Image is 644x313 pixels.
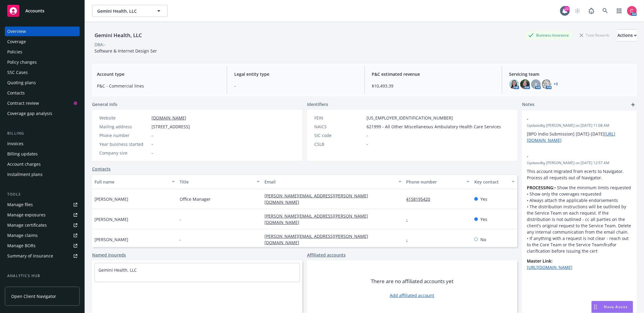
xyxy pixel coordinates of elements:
[527,184,632,254] p: • Show the minimum limits requested • Show only the coverages requested • Always attach the appli...
[5,2,80,19] a: Accounts
[542,79,552,89] img: photo
[307,101,328,107] span: Identifiers
[527,264,572,270] a: [URL][DOMAIN_NAME]
[585,5,598,17] a: Report a Bug
[92,174,177,189] button: Full name
[5,68,80,77] a: SSC Cases
[5,241,80,251] a: Manage BORs
[7,231,38,240] div: Manage claims
[234,83,357,89] span: -
[564,5,570,11] div: 22
[314,123,364,130] div: NAICS
[97,83,219,89] span: P&C - Commercial lines
[152,150,153,156] span: -
[592,301,599,313] div: Drag to move
[5,210,80,220] a: Manage exposures
[5,251,80,261] a: Summary of insurance
[480,216,487,222] span: Yes
[7,109,52,118] div: Coverage gap analysis
[5,47,80,57] a: Policies
[406,179,463,185] div: Phone number
[520,79,530,89] img: photo
[522,111,637,148] div: -Updatedby [PERSON_NAME] on [DATE] 11:08 AM[BPO Indio Submission] [DATE]-[DATE][URL][DOMAIN_NAME]
[527,160,632,166] span: Updated by [PERSON_NAME] on [DATE] 12:57 AM
[99,132,149,139] div: Phone number
[7,139,24,149] div: Invoices
[98,267,137,273] a: Gemini Health, LLC
[371,278,453,285] span: There are no affiliated accounts yet
[627,6,637,16] img: photo
[527,168,632,181] p: This account migrated from ecerts to Navigator. Process all requests out of Navigator.
[372,83,495,89] span: $10,493.39
[95,236,128,243] span: [PERSON_NAME]
[527,116,616,122] span: -
[527,153,616,159] span: -
[390,292,434,299] a: Add affiliated account
[264,179,395,185] div: Email
[264,233,368,245] a: [PERSON_NAME][EMAIL_ADDRESS][PERSON_NAME][DOMAIN_NAME]
[180,236,181,243] span: -
[180,196,211,202] span: Office Manager
[7,241,36,251] div: Manage BORs
[509,71,632,77] span: Servicing team
[404,174,472,189] button: Phone number
[95,48,157,54] span: Software & Internet Design Ser
[7,251,53,261] div: Summary of insurance
[5,98,80,108] a: Contract review
[264,193,368,205] a: [PERSON_NAME][EMAIL_ADDRESS][PERSON_NAME][DOMAIN_NAME]
[527,185,554,190] strong: PROCESSING:
[599,5,611,17] a: Search
[99,141,149,147] div: Year business started
[97,71,219,77] span: Account type
[577,31,613,39] div: Total Rewards
[92,101,117,107] span: General info
[5,281,80,291] a: Loss summary generator
[152,132,153,139] span: -
[525,31,572,39] div: Business Insurance
[522,101,534,108] span: Notes
[591,301,633,313] button: Nova Assist
[307,252,346,258] a: Affiliated accounts
[5,109,80,118] a: Coverage gap analysis
[5,78,80,88] a: Quoting plans
[92,5,168,17] button: Gemini Health, LLC
[5,200,80,209] a: Manage files
[480,196,487,202] span: Yes
[535,81,537,88] span: JJ
[152,141,153,147] span: -
[262,174,404,189] button: Email
[5,170,80,179] a: Installment plans
[5,57,80,67] a: Policy changes
[7,57,37,67] div: Policy changes
[472,174,517,189] button: Key contact
[152,123,190,130] span: [STREET_ADDRESS]
[572,5,584,17] a: Start snowing
[7,210,46,220] div: Manage exposures
[509,79,519,89] img: photo
[406,237,413,242] a: -
[604,304,628,309] span: Nova Assist
[406,216,413,222] a: -
[95,179,168,185] div: Full name
[527,131,632,143] p: [BPO Indio Submission] [DATE]-[DATE]
[92,31,144,39] div: Gemini Health, LLC
[97,8,149,14] span: Gemini Health, LLC
[5,149,80,159] a: Billing updates
[180,179,253,185] div: Title
[5,159,80,169] a: Account charges
[180,216,181,222] span: -
[7,27,26,36] div: Overview
[7,37,26,46] div: Coverage
[7,200,33,209] div: Manage files
[177,174,262,189] button: Title
[264,213,368,225] a: [PERSON_NAME][EMAIL_ADDRESS][PERSON_NAME][DOMAIN_NAME]
[367,132,368,139] span: -
[92,166,111,172] a: Contacts
[7,159,41,169] div: Account charges
[527,258,553,264] strong: Master Link:
[25,8,44,13] span: Accounts
[617,30,637,41] div: Actions
[603,242,611,248] em: first
[7,149,38,159] div: Billing updates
